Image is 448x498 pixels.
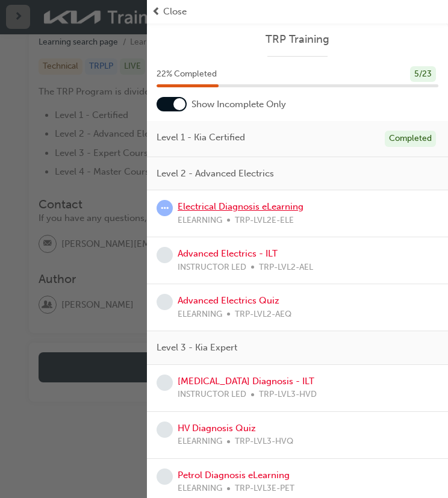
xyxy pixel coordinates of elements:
[157,167,274,181] span: Level 2 - Advanced Electrics
[178,470,290,481] a: Petrol Diagnosis eLearning
[157,375,173,391] span: learningRecordVerb_NONE-icon
[157,200,173,216] span: learningRecordVerb_ATTEMPT-icon
[178,261,246,275] span: INSTRUCTOR LED
[157,294,173,310] span: learningRecordVerb_NONE-icon
[178,423,256,434] a: HV Diagnosis Quiz
[178,388,246,402] span: INSTRUCTOR LED
[152,5,161,19] span: prev-icon
[157,468,173,485] span: learningRecordVerb_NONE-icon
[235,308,291,322] span: TRP-LVL2-AEQ
[157,67,217,81] span: 22 % Completed
[178,376,314,387] a: [MEDICAL_DATA] Diagnosis - ILT
[157,341,237,355] span: Level 3 - Kia Expert
[191,98,286,111] span: Show Incomplete Only
[163,5,187,19] span: Close
[385,131,436,147] div: Completed
[410,66,436,82] div: 5 / 23
[178,295,279,306] a: Advanced Electrics Quiz
[157,247,173,263] span: learningRecordVerb_NONE-icon
[178,248,278,259] a: Advanced Electrics - ILT
[259,261,313,275] span: TRP-LVL2-AEL
[178,482,222,496] span: ELEARNING
[157,422,173,438] span: learningRecordVerb_NONE-icon
[178,435,222,449] span: ELEARNING
[259,388,317,402] span: TRP-LVL3-HVD
[235,435,293,449] span: TRP-LVL3-HVQ
[235,482,294,496] span: TRP-LVL3E-PET
[178,308,222,322] span: ELEARNING
[235,214,294,228] span: TRP-LVL2E-ELE
[152,5,443,19] button: prev-iconClose
[178,201,303,212] a: Electrical Diagnosis eLearning
[157,33,438,46] a: TRP Training
[178,214,222,228] span: ELEARNING
[157,131,245,145] span: Level 1 - Kia Certified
